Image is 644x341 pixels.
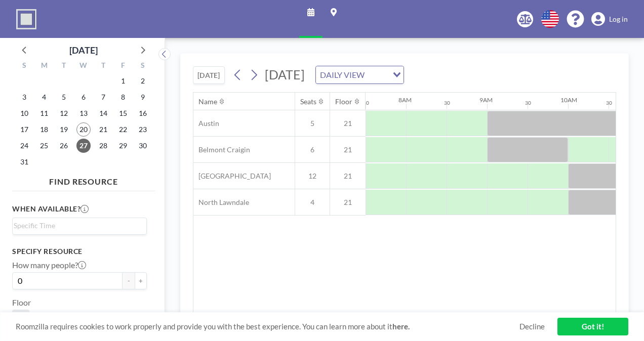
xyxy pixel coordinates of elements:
[368,68,387,81] input: Search for option
[37,122,51,137] span: Monday, August 18, 2025
[96,139,110,153] span: Thursday, August 28, 2025
[16,322,519,331] span: Roomzilla requires cookies to work properly and provide you with the best experience. You can lea...
[136,74,150,88] span: Saturday, August 2, 2025
[12,173,155,187] h4: FIND RESOURCE
[17,155,31,169] span: Sunday, August 31, 2025
[17,90,31,104] span: Sunday, August 3, 2025
[54,60,74,73] div: T
[96,106,110,120] span: Thursday, August 14, 2025
[116,74,130,88] span: Friday, August 1, 2025
[606,100,612,106] div: 30
[193,172,271,181] span: [GEOGRAPHIC_DATA]
[330,198,366,207] span: 21
[116,90,130,104] span: Friday, August 8, 2025
[69,43,98,57] div: [DATE]
[37,90,51,104] span: Monday, August 4, 2025
[133,60,152,73] div: S
[295,145,330,154] span: 6
[330,172,366,181] span: 21
[14,220,141,231] input: Search for option
[591,12,628,26] a: Log in
[519,322,545,331] a: Decline
[57,122,71,137] span: Tuesday, August 19, 2025
[335,97,352,106] div: Floor
[560,96,577,104] div: 10AM
[265,67,305,82] span: [DATE]
[398,96,412,104] div: 8AM
[198,97,217,106] div: Name
[330,119,366,128] span: 21
[363,100,369,106] div: 30
[116,106,130,120] span: Friday, August 15, 2025
[74,60,94,73] div: W
[300,97,316,106] div: Seats
[392,322,410,331] a: here.
[12,260,86,270] label: How many people?
[193,66,225,84] button: [DATE]
[316,66,404,83] div: Search for option
[136,106,150,120] span: Saturday, August 16, 2025
[116,122,130,137] span: Friday, August 22, 2025
[34,60,54,73] div: M
[76,106,91,120] span: Wednesday, August 13, 2025
[16,9,36,29] img: organization-logo
[193,119,219,128] span: Austin
[57,139,71,153] span: Tuesday, August 26, 2025
[295,172,330,181] span: 12
[76,139,91,153] span: Wednesday, August 27, 2025
[13,218,146,233] div: Search for option
[76,90,91,104] span: Wednesday, August 6, 2025
[136,90,150,104] span: Saturday, August 9, 2025
[193,145,250,154] span: Belmont Craigin
[193,198,249,207] span: North Lawndale
[318,68,367,81] span: DAILY VIEW
[113,60,133,73] div: F
[295,119,330,128] span: 5
[17,122,31,137] span: Sunday, August 17, 2025
[295,198,330,207] span: 4
[37,106,51,120] span: Monday, August 11, 2025
[116,139,130,153] span: Friday, August 29, 2025
[12,297,31,308] label: Floor
[17,106,31,120] span: Sunday, August 10, 2025
[135,272,147,289] button: +
[37,139,51,153] span: Monday, August 25, 2025
[57,106,71,120] span: Tuesday, August 12, 2025
[444,100,450,106] div: 30
[609,15,628,24] span: Log in
[15,60,34,73] div: S
[12,247,147,256] h3: Specify resource
[479,96,493,104] div: 9AM
[57,90,71,104] span: Tuesday, August 5, 2025
[136,139,150,153] span: Saturday, August 30, 2025
[76,122,91,137] span: Wednesday, August 20, 2025
[93,60,113,73] div: T
[96,122,110,137] span: Thursday, August 21, 2025
[136,122,150,137] span: Saturday, August 23, 2025
[557,318,628,335] a: Got it!
[96,90,110,104] span: Thursday, August 7, 2025
[525,100,531,106] div: 30
[17,139,31,153] span: Sunday, August 24, 2025
[330,145,366,154] span: 21
[123,272,135,289] button: -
